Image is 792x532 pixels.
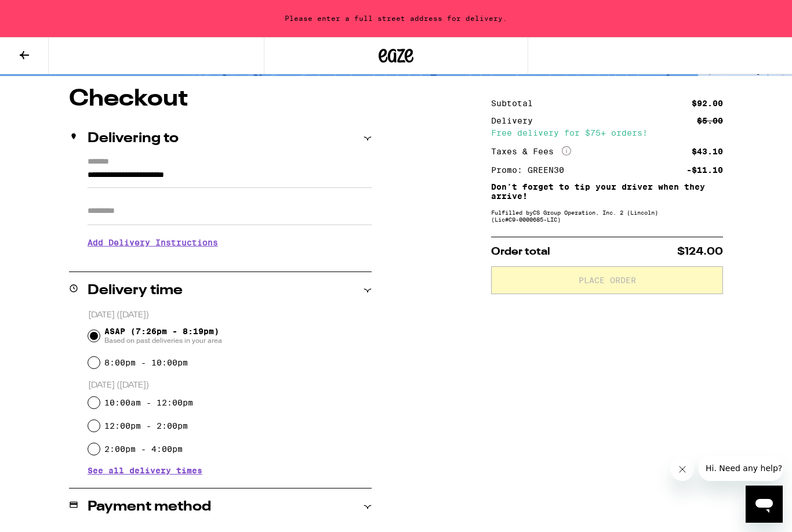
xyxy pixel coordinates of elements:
[88,256,372,265] p: We'll contact you at [PHONE_NUMBER] when we arrive
[88,229,372,256] h3: Add Delivery Instructions
[699,455,783,481] iframe: Message from company
[104,398,193,407] label: 10:00am - 12:00pm
[491,209,723,223] div: Fulfilled by CS Group Operation, Inc. 2 (Lincoln) (Lic# C9-0000685-LIC )
[104,421,188,430] label: 12:00pm - 2:00pm
[692,99,723,107] div: $92.00
[491,166,572,174] div: Promo: GREEN30
[104,358,188,367] label: 8:00pm - 10:00pm
[88,284,183,298] h2: Delivery time
[579,276,636,284] span: Place Order
[491,266,723,294] button: Place Order
[491,129,723,137] div: Free delivery for $75+ orders!
[491,247,550,257] span: Order total
[697,117,723,125] div: $5.00
[104,327,222,345] span: ASAP (7:26pm - 8:19pm)
[88,310,372,321] p: [DATE] ([DATE])
[692,147,723,155] div: $43.10
[88,132,179,146] h2: Delivering to
[88,380,372,391] p: [DATE] ([DATE])
[104,444,183,454] label: 2:00pm - 4:00pm
[491,182,723,201] p: Don't forget to tip your driver when they arrive!
[491,117,541,125] div: Delivery
[746,486,783,523] iframe: Button to launch messaging window
[104,336,222,345] span: Based on past deliveries in your area
[69,88,372,111] h1: Checkout
[671,458,694,481] iframe: Close message
[491,99,541,107] div: Subtotal
[491,146,571,157] div: Taxes & Fees
[88,466,202,475] button: See all delivery times
[677,247,723,257] span: $124.00
[686,166,723,174] div: -$11.10
[88,500,211,514] h2: Payment method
